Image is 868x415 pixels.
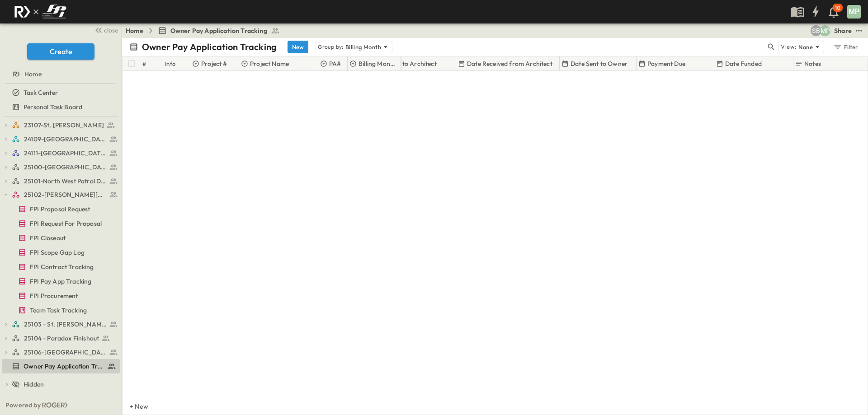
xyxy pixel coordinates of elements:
span: Home [24,70,42,79]
span: Owner Pay Application Tracking [24,362,104,371]
a: Home [2,68,118,80]
button: Create [27,43,94,60]
div: 25104 - Paradox Finishouttest [2,331,120,345]
div: 25106-St. Andrews Parking Lottest [2,345,120,359]
nav: breadcrumbs [126,26,285,35]
div: 24111-[GEOGRAPHIC_DATA]test [2,146,120,160]
p: None [798,42,813,51]
a: FPI Proposal Request [2,203,118,215]
div: Personal Task Boardtest [2,100,120,114]
button: Filter [830,41,861,53]
a: FPI Contract Tracking [2,261,118,273]
span: FPI Contract Tracking [30,262,94,271]
div: 25102-Christ The Redeemer Anglican Churchtest [2,187,120,202]
span: Personal Task Board [24,103,82,112]
a: FPI Scope Gap Log [2,246,118,259]
a: 25103 - St. [PERSON_NAME] Phase 2 [12,318,118,331]
p: Date Received from Architect [467,59,552,68]
div: 23107-St. [PERSON_NAME]test [2,118,120,132]
button: close [91,23,120,36]
p: Notes [804,59,821,68]
a: FPI Procurement [2,289,118,302]
a: Personal Task Board [2,101,118,113]
div: FPI Pay App Trackingtest [2,274,120,289]
div: FPI Contract Trackingtest [2,260,120,274]
div: Info [163,56,190,71]
button: New [288,41,308,53]
span: FPI Request For Proposal [30,219,102,228]
a: FPI Closeout [2,232,118,244]
button: MP [846,4,862,19]
div: Sterling Barnett (sterling@fpibuilders.com) [811,25,821,36]
span: 25103 - St. [PERSON_NAME] Phase 2 [24,320,107,329]
p: Group by: [318,42,344,51]
div: # [141,56,163,71]
p: Date Sent to Owner [571,59,627,68]
div: FPI Closeouttest [2,231,120,245]
p: + New [130,402,135,411]
span: 23107-St. [PERSON_NAME] [24,121,104,130]
a: 25104 - Paradox Finishout [12,332,118,345]
div: 25100-Vanguard Prep Schooltest [2,160,120,174]
div: Filter [833,42,859,52]
a: Task Center [2,86,118,99]
a: 24111-[GEOGRAPHIC_DATA] [12,147,118,159]
div: MP [847,5,861,19]
div: 25103 - St. [PERSON_NAME] Phase 2test [2,317,120,331]
a: 25106-St. Andrews Parking Lot [12,346,118,359]
span: close [104,26,118,35]
a: Owner Pay Application Tracking [2,360,118,373]
div: Info [165,51,176,76]
div: Team Task Trackingtest [2,303,120,317]
p: Owner Pay Application Tracking [142,41,277,53]
a: FPI Pay App Tracking [2,275,118,288]
span: 24109-St. Teresa of Calcutta Parish Hall [24,135,107,144]
span: FPI Closeout [30,233,66,242]
a: Team Task Tracking [2,304,118,317]
p: Billing Month [359,59,396,68]
span: FPI Procurement [30,291,78,300]
span: 25104 - Paradox Finishout [24,334,99,343]
div: Owner Pay Application Trackingtest [2,359,120,373]
button: test [854,25,864,36]
div: FPI Proposal Requesttest [2,202,120,216]
span: 25100-Vanguard Prep School [24,163,107,172]
span: 25106-St. Andrews Parking Lot [24,348,107,357]
span: Owner Pay Application Tracking [170,26,267,35]
p: PA# [329,59,341,68]
span: FPI Pay App Tracking [30,277,91,286]
p: Date Sent to Architect [373,59,437,68]
div: Share [834,26,852,35]
span: 25102-Christ The Redeemer Anglican Church [24,190,107,199]
span: FPI Scope Gap Log [30,248,85,257]
a: 25102-Christ The Redeemer Anglican Church [12,188,118,201]
a: 25101-North West Patrol Division [12,175,118,187]
p: 10 [835,5,840,12]
span: FPI Proposal Request [30,205,90,214]
p: View: [781,42,797,52]
div: 24109-St. Teresa of Calcutta Parish Halltest [2,132,120,146]
a: Owner Pay Application Tracking [158,26,280,35]
p: Payment Due [647,59,685,68]
p: Billing Month [345,42,381,51]
span: Hidden [24,380,44,389]
div: Monica Pruteanu (mpruteanu@fpibuilders.com) [820,25,830,36]
a: 24109-St. Teresa of Calcutta Parish Hall [12,133,118,145]
span: Team Task Tracking [30,306,87,315]
span: 25101-North West Patrol Division [24,177,107,186]
p: Date Funded [725,59,762,68]
span: Task Center [24,88,58,97]
a: 23107-St. [PERSON_NAME] [12,119,118,131]
img: c8d7d1ed905e502e8f77bf7063faec64e13b34fdb1f2bdd94b0e311fc34f8000.png [11,2,70,21]
a: 25100-Vanguard Prep School [12,161,118,173]
p: Project Name [250,59,289,68]
div: FPI Request For Proposaltest [2,216,120,231]
a: FPI Request For Proposal [2,217,118,230]
div: # [142,51,146,76]
div: 25101-North West Patrol Divisiontest [2,174,120,188]
div: FPI Scope Gap Logtest [2,245,120,260]
a: Home [126,26,143,35]
p: Project # [201,59,227,68]
div: FPI Procurementtest [2,289,120,303]
span: 24111-[GEOGRAPHIC_DATA] [24,149,107,158]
